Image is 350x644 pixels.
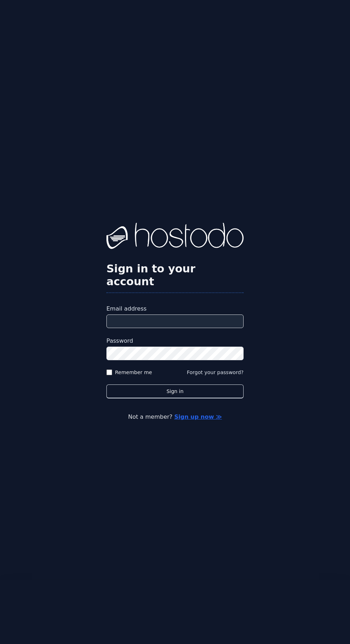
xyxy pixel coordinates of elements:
label: Email address [106,305,244,313]
button: Sign in [106,384,244,398]
button: Forgot your password? [187,369,244,376]
h2: Sign in to your account [106,262,244,288]
label: Remember me [115,369,152,376]
label: Password [106,337,244,345]
a: Sign up now ≫ [174,413,222,420]
p: Not a member? [9,413,341,421]
img: Hostodo [106,223,244,251]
